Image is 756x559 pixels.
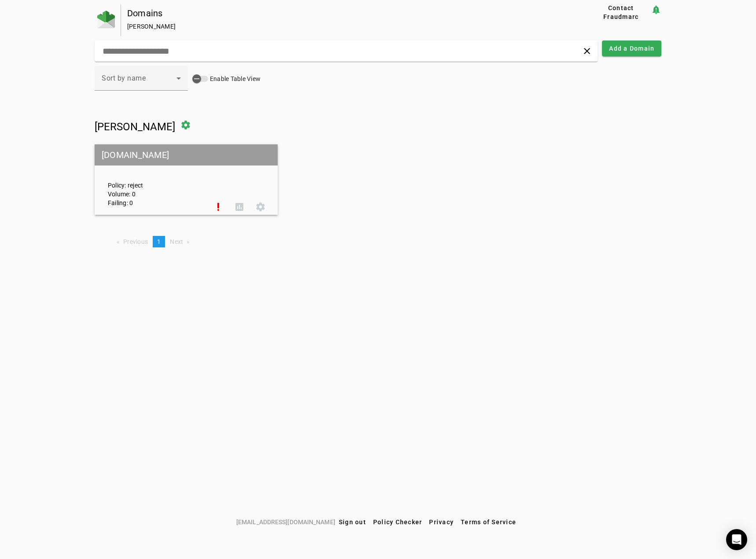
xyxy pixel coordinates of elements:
div: [PERSON_NAME] [127,22,563,31]
span: [EMAIL_ADDRESS][DOMAIN_NAME] [236,517,335,527]
button: Privacy [426,514,457,530]
app-page-header: Domains [95,4,662,36]
span: Previous [123,238,148,245]
button: DMARC Report [229,196,250,217]
img: Fraudmarc Logo [97,11,115,28]
span: Policy Checker [373,519,422,526]
span: Add a Domain [609,44,654,53]
div: Open Intercom Messenger [726,529,747,550]
span: [PERSON_NAME] [95,121,175,133]
mat-icon: notification_important [651,4,661,15]
span: Sign out [339,519,366,526]
nav: Pagination [95,236,662,247]
span: Contact Fraudmarc [595,4,647,21]
div: Domains [127,9,563,18]
button: Sign out [335,514,370,530]
span: Terms of Service [461,519,516,526]
span: Sort by name [102,74,146,82]
button: Settings [250,196,271,217]
span: 1 [157,238,161,245]
button: Terms of Service [457,514,520,530]
button: Contact Fraudmarc [591,4,651,20]
button: Add a Domain [602,40,661,56]
button: Set Up [208,196,229,217]
label: Enable Table View [208,74,261,83]
button: Policy Checker [370,514,426,530]
mat-grid-tile-header: [DOMAIN_NAME] [95,144,278,165]
div: Policy: reject Volume: 0 Failing: 0 [101,152,208,207]
span: Privacy [429,519,454,526]
span: Next [170,238,183,245]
